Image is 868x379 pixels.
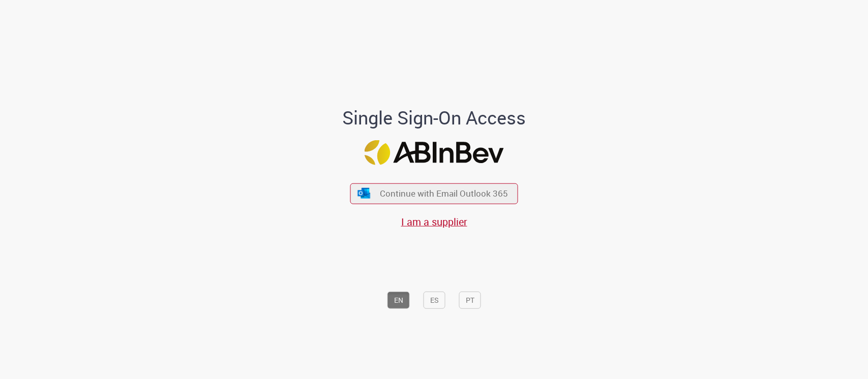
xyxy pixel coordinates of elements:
button: ES [424,291,445,308]
button: PT [459,291,481,308]
img: ícone Azure/Microsoft 360 [356,188,371,199]
h1: Single Sign-On Access [293,108,575,128]
span: Continue with Email Outlook 365 [380,187,508,199]
img: Logo ABInBev [365,140,504,165]
button: EN [387,291,410,308]
button: ícone Azure/Microsoft 360 Continue with Email Outlook 365 [350,183,518,204]
a: I am a supplier [401,214,467,228]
